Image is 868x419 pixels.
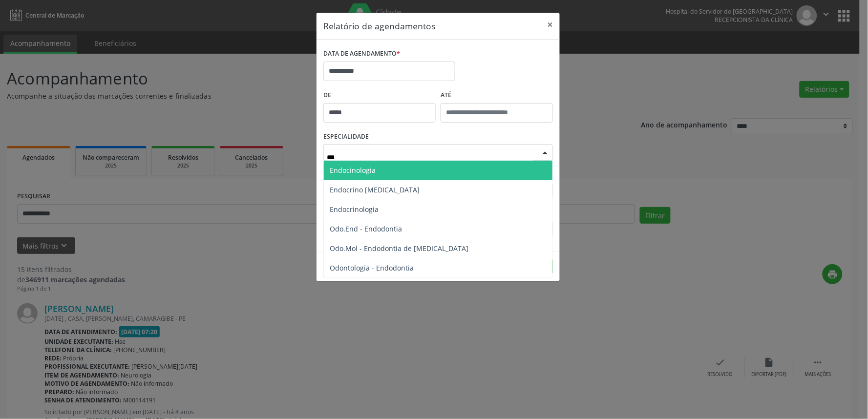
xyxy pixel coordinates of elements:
[323,46,400,62] label: DATA DE AGENDAMENTO
[330,205,379,214] span: Endocrinologia
[330,166,376,175] span: Endocinologia
[323,129,369,145] label: ESPECIALIDADE
[330,244,468,253] span: Odo.Mol - Endodontia de [MEDICAL_DATA]
[323,20,435,32] h5: Relatório de agendamentos
[330,185,420,194] span: Endocrino [MEDICAL_DATA]
[330,224,402,233] span: Odo.End - Endodontia
[330,263,414,272] span: Odontologia - Endodontia
[540,13,560,37] button: Close
[441,88,553,103] label: ATÉ
[323,88,436,103] label: De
